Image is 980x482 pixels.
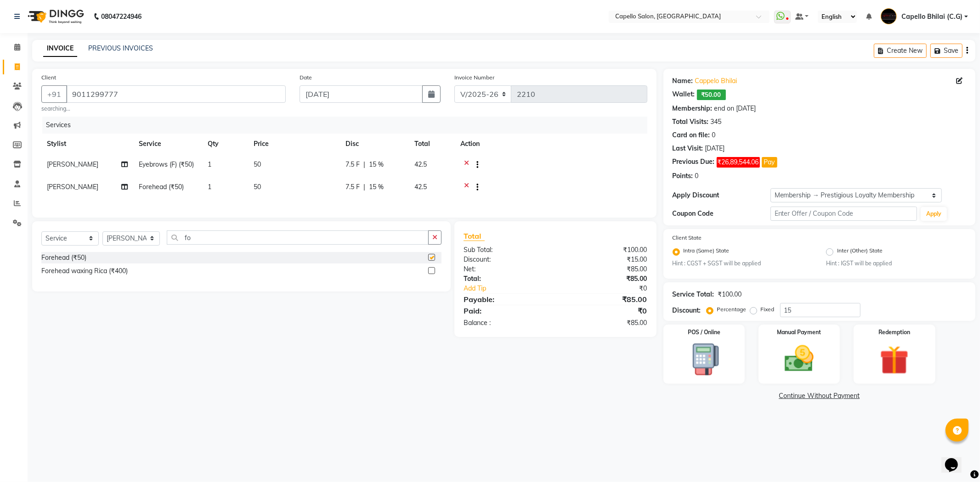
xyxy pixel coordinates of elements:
div: ₹85.00 [555,294,654,305]
iframe: chat widget [941,445,971,473]
th: Stylist [41,134,133,154]
span: 1 [208,160,211,168]
th: Service [133,134,202,154]
div: Sub Total: [457,245,555,255]
label: Intra (Same) State [684,247,730,258]
div: ₹85.00 [555,318,654,328]
div: Forehead (₹50) [41,253,86,263]
span: 7.5 F [346,160,360,169]
div: Points: [673,171,693,181]
label: POS / Online [688,328,720,336]
label: Client [41,73,56,82]
button: Pay [762,157,777,168]
img: logo [23,4,86,29]
div: Card on file: [673,130,710,140]
span: Total [464,231,485,241]
label: Fixed [761,305,775,314]
div: ₹0 [572,284,654,293]
div: ₹100.00 [555,245,654,255]
div: Coupon Code [673,209,770,219]
span: | [363,182,365,192]
span: Eyebrows (F) (₹50) [139,160,194,168]
img: _gift.svg [871,342,918,378]
button: Create New [874,44,927,58]
div: Name: [673,76,693,86]
div: ₹15.00 [555,255,654,264]
label: Invoice Number [454,73,494,82]
small: Hint : CGST + SGST will be applied [673,259,813,268]
div: Discount: [457,255,555,264]
label: Redemption [878,328,910,336]
img: _cash.svg [776,342,823,376]
span: | [363,160,365,169]
div: 345 [711,117,722,127]
div: Previous Due: [673,157,715,168]
label: Percentage [717,305,747,314]
input: Search or Scan [167,230,429,245]
div: Membership: [673,104,713,113]
span: 50 [254,160,261,168]
div: 0 [695,171,699,181]
b: 08047224946 [101,4,142,29]
div: end on [DATE] [714,104,756,113]
label: Manual Payment [777,328,821,336]
div: Payable: [457,294,555,305]
div: Services [42,117,654,134]
span: 1 [208,183,211,191]
span: 15 % [369,182,384,192]
th: Disc [340,134,409,154]
input: Search by Name/Mobile/Email/Code [66,85,286,103]
th: Price [248,134,340,154]
a: Cappelo Bhilai [695,76,737,86]
div: Paid: [457,305,555,316]
div: [DATE] [705,144,725,153]
a: Add Tip [457,284,572,293]
div: Balance : [457,318,555,328]
div: Total: [457,274,555,284]
span: 42.5 [414,160,427,168]
label: Date [300,73,312,82]
img: _pos-terminal.svg [680,342,728,377]
div: Apply Discount [673,191,770,200]
div: Discount: [673,306,701,315]
div: ₹0 [555,305,654,316]
span: 7.5 F [346,182,360,192]
a: PREVIOUS INVOICES [88,44,153,52]
th: Action [455,134,647,154]
div: Last Visit: [673,144,703,153]
th: Qty [202,134,248,154]
span: Forehead (₹50) [139,183,184,191]
label: Inter (Other) State [837,247,883,258]
span: 42.5 [414,183,427,191]
th: Total [409,134,455,154]
div: Wallet: [673,90,695,100]
span: ₹50.00 [697,90,726,100]
div: Forehead waxing Rica (₹400) [41,266,128,276]
small: searching... [41,105,286,113]
label: Client State [673,234,702,242]
img: Capello Bhilai (C.G) [881,8,897,24]
span: ₹26,89,544.06 [717,157,760,168]
button: +91 [41,85,67,103]
a: Continue Without Payment [665,391,974,401]
div: 0 [712,130,716,140]
span: Capello Bhilai (C.G) [901,12,963,22]
button: Apply [921,207,947,221]
div: ₹85.00 [555,264,654,274]
button: Save [930,44,963,58]
div: ₹100.00 [718,290,742,299]
a: INVOICE [43,40,77,57]
span: [PERSON_NAME] [47,160,98,168]
span: 50 [254,183,261,191]
div: Net: [457,264,555,274]
div: Total Visits: [673,117,709,127]
span: [PERSON_NAME] [47,183,98,191]
small: Hint : IGST will be applied [826,259,966,268]
div: ₹85.00 [555,274,654,284]
div: Service Total: [673,290,714,299]
input: Enter Offer / Coupon Code [770,207,918,221]
span: 15 % [369,160,384,169]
